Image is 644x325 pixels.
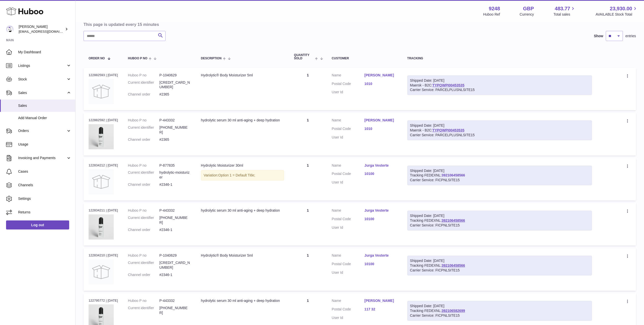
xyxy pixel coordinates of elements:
div: Carrier Service: PARCELPLUSNLSITE15 [410,87,589,92]
dd: P-443332 [159,298,191,303]
a: 483.77 Total sales [553,5,576,17]
span: Listings [18,63,66,68]
a: 23,930.00 AVAILABLE Stock Total [595,5,638,17]
div: [PERSON_NAME] [19,24,64,34]
dd: P-877835 [159,163,191,168]
dt: Huboo P no [128,118,159,123]
img: no-photo.jpg [89,79,114,104]
img: 92481654604071.png [89,124,114,149]
strong: 9248 [489,5,500,12]
dd: [CREDIT_CARD_NUMBER] [159,260,191,270]
dt: Huboo P no [128,253,159,258]
td: 1 [289,113,327,155]
h3: This page is updated every 15 minutes [84,22,635,27]
div: Tracking FEDEXNL: [407,166,592,185]
dt: Postal Code [332,307,365,313]
div: Shipped Date: [DATE] [410,78,589,83]
dd: [PHONE_NUMBER] [159,125,191,135]
a: 1010 [365,81,397,86]
span: Orders [18,128,66,133]
td: 1 [289,68,327,110]
span: Invoicing and Payments [18,156,66,160]
div: 122882592 | [DATE] [89,118,118,122]
dt: Current identifier [128,170,159,180]
div: Tracking [407,57,592,60]
div: Variation: [201,170,284,180]
label: Show [594,34,603,38]
div: Shipped Date: [DATE] [410,304,589,308]
dt: User Id [332,270,365,275]
div: Carrier Service: PARCELPLUSNLSITE15 [410,133,589,137]
dt: User Id [332,225,365,230]
dd: P-1040629 [159,253,191,258]
span: Add Manual Order [18,116,71,120]
div: Carrier Service: FICPNLSITE15 [410,178,589,182]
span: Sales [18,90,66,95]
dt: User Id [332,180,365,185]
span: entries [625,34,636,38]
span: Stock [18,77,66,82]
div: Hydrolytic Moisturizer 30ml [201,163,284,168]
div: Shipped Date: [DATE] [410,123,589,128]
dt: Huboo P no [128,208,159,213]
dt: Current identifier [128,306,159,315]
div: Shipped Date: [DATE] [410,168,589,173]
dt: Postal Code [332,262,365,268]
dd: hydrolytic-moisturizer [159,170,191,180]
span: Channels [18,183,71,188]
span: Sales [18,103,71,108]
a: 392106458566 [441,218,465,222]
img: hello@fjor.life [6,25,14,33]
div: 122834211 | [DATE] [89,208,118,213]
dt: Postal Code [332,217,365,223]
dd: #2365 [159,92,191,97]
div: Tracking FEDEXNL: [407,211,592,230]
a: 10100 [365,262,397,266]
div: 122834210 | [DATE] [89,253,118,258]
div: Huboo Ref [483,12,500,17]
img: no-photo.jpg [89,259,114,285]
span: [EMAIL_ADDRESS][DOMAIN_NAME] [19,29,74,33]
span: AVAILABLE Stock Total [595,12,638,17]
div: hydrolytic serum 30 ml anti-aging + deep hydration [201,298,284,303]
img: 92481654604071.png [89,214,114,240]
dd: [PHONE_NUMBER] [159,306,191,315]
dt: Channel order [128,137,159,142]
dd: #2346-1 [159,227,191,232]
dt: Channel order [128,92,159,97]
dt: Current identifier [128,260,159,270]
dt: Name [332,163,365,169]
strong: GBP [523,5,534,12]
div: Carrier Service: FICPNLSITE15 [410,313,589,318]
div: 122882593 | [DATE] [89,73,118,77]
dd: P-443332 [159,118,191,123]
a: Jurga Vesterte [365,253,397,258]
span: Usage [18,142,71,147]
div: Customer [332,57,397,60]
span: Cases [18,169,71,174]
div: Carrier Service: FICPNLSITE15 [410,223,589,228]
a: 392106458566 [441,173,465,177]
div: Maersk - B2C: [407,120,592,140]
span: Returns [18,210,71,215]
a: 392106582699 [441,309,465,313]
span: Total sales [553,12,576,17]
dt: Channel order [128,272,159,277]
a: 392106458566 [441,263,465,267]
span: Order No [89,57,105,60]
span: Settings [18,196,71,201]
span: Option 1 = Default Title; [218,173,255,177]
div: 122834212 | [DATE] [89,163,118,168]
a: TYPQWPI00453535 [432,83,464,87]
td: 1 [289,248,327,291]
a: TYPQWPI00453535 [432,128,464,132]
div: hydrolytic serum 30 ml anti-aging + deep hydration [201,118,284,123]
dt: User Id [332,135,365,140]
a: Jurga Vesterte [365,163,397,168]
dt: Huboo P no [128,73,159,78]
div: Maersk - B2C: [407,75,592,95]
div: Tracking FEDEXNL: [407,256,592,275]
dt: Current identifier [128,215,159,225]
td: 1 [289,203,327,246]
div: Hydrolytic® Body Moisturizer 5ml [201,253,284,258]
